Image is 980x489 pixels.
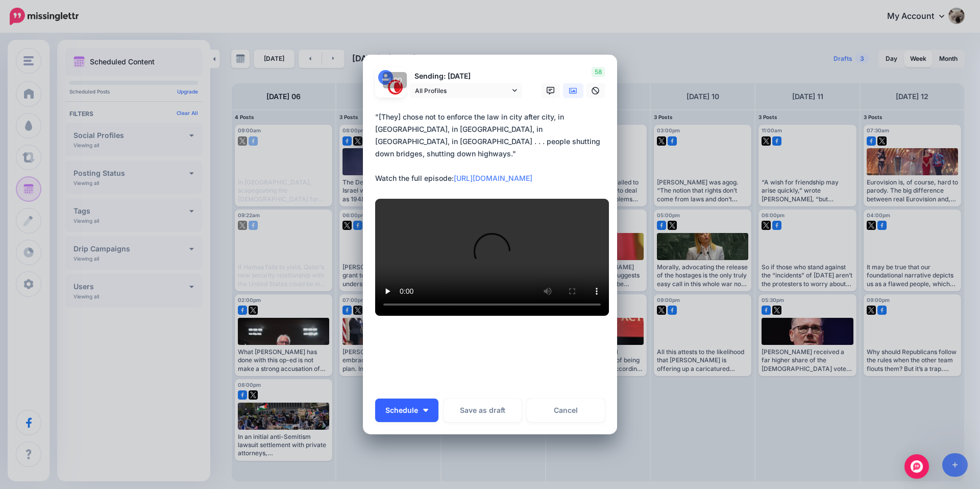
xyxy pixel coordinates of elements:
[904,454,929,479] div: Open Intercom Messenger
[415,85,510,96] span: All Profiles
[410,71,522,82] p: Sending: [DATE]
[423,409,428,412] img: arrow-down-white.png
[378,70,393,85] img: user_default_image.png
[375,111,610,184] div: "[They] chose not to enforce the law in city after city, in [GEOGRAPHIC_DATA], in [GEOGRAPHIC_DAT...
[592,67,605,77] span: 58
[527,399,605,422] a: Cancel
[410,83,522,98] a: All Profiles
[385,407,418,414] span: Schedule
[444,399,522,422] button: Save as draft
[375,399,438,422] button: Schedule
